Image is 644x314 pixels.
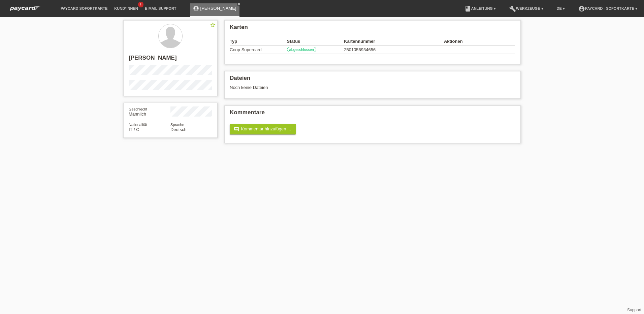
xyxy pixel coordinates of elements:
[170,123,184,127] span: Sprache
[7,5,44,12] img: paycard Sofortkarte
[7,8,44,13] a: paycard Sofortkarte
[287,47,316,52] label: abgeschlossen
[111,6,141,10] a: Kund*innen
[464,5,471,12] i: book
[138,2,143,7] span: 1
[578,5,585,12] i: account_circle
[627,308,641,312] a: Support
[444,37,515,45] th: Aktionen
[234,126,239,132] i: comment
[129,127,139,132] span: Italien / C / 13.04.2012
[129,55,212,65] h2: [PERSON_NAME]
[575,6,641,10] a: account_circlepaycard - Sofortkarte ▾
[129,107,147,111] span: Geschlecht
[237,2,241,6] a: close
[509,5,516,12] i: build
[129,123,147,127] span: Nationalität
[237,2,241,6] i: close
[344,45,444,54] td: 2501056934656
[129,106,170,117] div: Männlich
[230,109,515,119] h2: Kommentare
[461,6,499,10] a: bookAnleitung ▾
[344,37,444,45] th: Kartennummer
[57,6,111,10] a: paycard Sofortkarte
[210,22,216,29] a: star_border
[230,124,296,134] a: commentKommentar hinzufügen ...
[506,6,547,10] a: buildWerkzeuge ▾
[200,6,236,11] a: [PERSON_NAME]
[210,22,216,28] i: star_border
[230,37,287,45] th: Typ
[230,75,515,85] h2: Dateien
[553,6,568,10] a: DE ▾
[287,37,344,45] th: Status
[230,45,287,54] td: Coop Supercard
[141,6,180,10] a: E-Mail Support
[230,85,436,90] div: Noch keine Dateien
[230,24,515,34] h2: Karten
[170,127,187,132] span: Deutsch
